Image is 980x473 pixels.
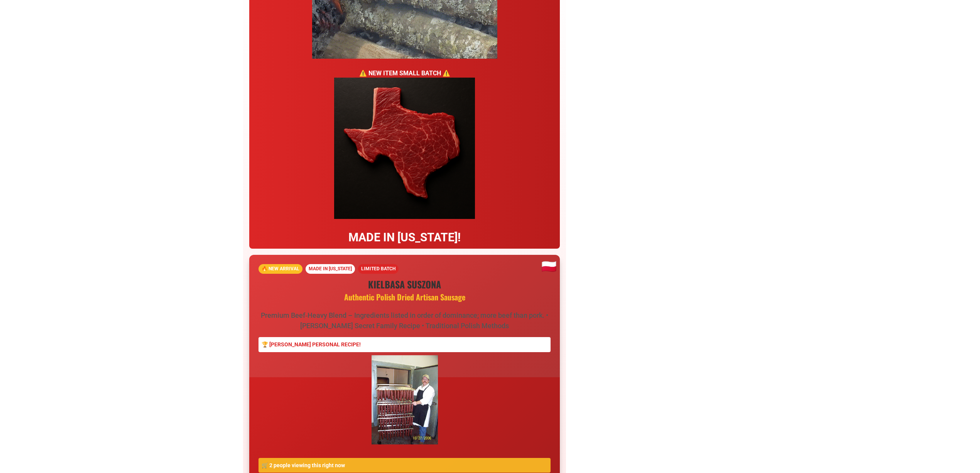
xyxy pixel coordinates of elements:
[334,78,475,219] img: Texas_Shaped_Steak_on_Slate_png.png
[348,231,461,244] span: MADE IN [US_STATE]!
[344,291,465,303] span: Authentic Polish Dried Artisan Sausage
[306,264,355,274] span: MADE IN [US_STATE]
[262,341,361,348] span: 🏆 [PERSON_NAME] PERSONAL RECIPE!
[259,264,302,274] span: 🔥 NEW ARRIVAL
[262,462,345,468] span: 🛒 2 people viewing this right now
[372,355,438,444] img: 495024643_9675203092515826_2052949536222747455_n_jpg.jpg
[259,310,551,331] p: Premium Beef‑Heavy Blend – Ingredients listed in order of dominance; more beef than pork. • [PERS...
[259,278,551,302] h1: KIELBASA SUSZONA
[358,264,399,274] span: LIMITED BATCH
[541,259,557,274] span: 🇵🇱
[359,70,450,77] strong: ⚠️ NEW ITEM SMALL BATCH ⚠️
